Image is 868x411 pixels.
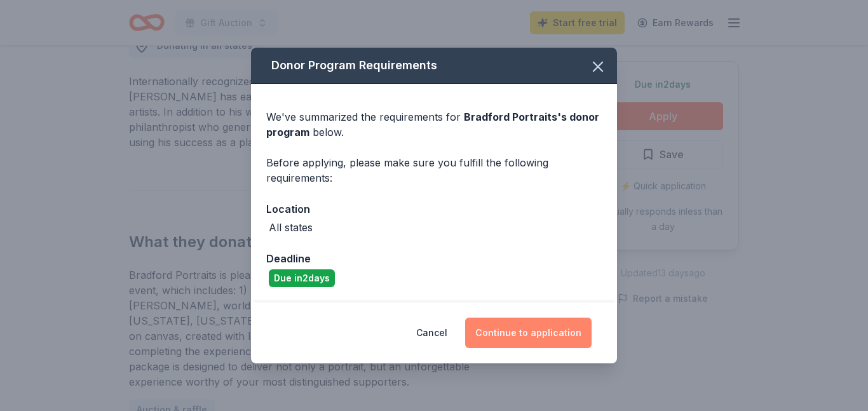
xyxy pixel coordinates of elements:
button: Cancel [416,318,447,348]
div: Location [266,201,602,217]
div: We've summarized the requirements for below. [266,109,602,140]
div: Due in 2 days [269,269,335,287]
div: All states [269,220,313,235]
div: Deadline [266,250,602,267]
div: Donor Program Requirements [251,48,617,84]
div: Before applying, please make sure you fulfill the following requirements: [266,155,602,185]
button: Continue to application [465,318,592,348]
